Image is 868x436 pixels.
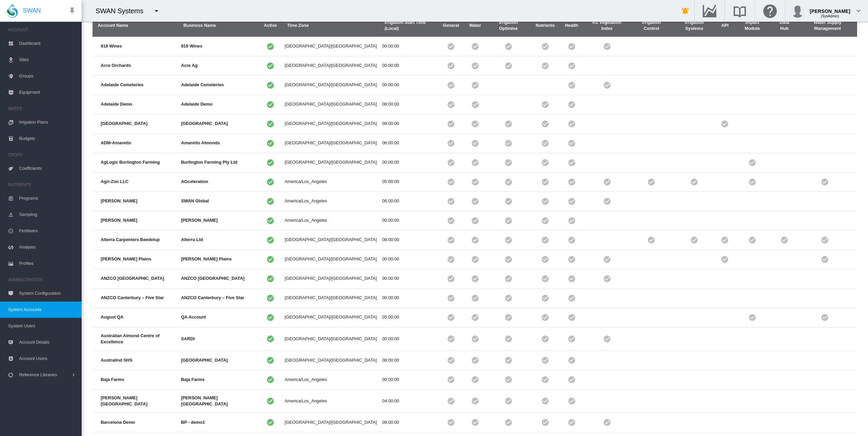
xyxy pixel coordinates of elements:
td: [GEOGRAPHIC_DATA]/[GEOGRAPHIC_DATA] [282,114,380,133]
td: icon-checkbox-marked-circle [583,413,631,432]
md-icon: icon-checkbox-marked-circle [541,101,549,109]
td: icon-checkbox-marked-circle [486,389,531,413]
td: [GEOGRAPHIC_DATA]/[GEOGRAPHIC_DATA] [282,133,380,153]
td: icon-checkbox-marked-circle [438,153,464,172]
md-icon: Go to the Data Hub [701,7,718,15]
td: AGceleration [178,172,258,192]
td: icon-checkbox-marked-circle [531,350,560,370]
td: icon-checkbox-marked-circle [560,75,583,95]
td: Adelaide Demo [93,95,178,114]
md-icon: icon-checkbox-marked-circle [504,62,513,70]
td: icon-checkbox-marked-circle [464,350,486,370]
td: icon-checkbox-marked-circle [464,288,486,308]
td: Baja Farms [178,370,258,389]
tr: Australind SHS [GEOGRAPHIC_DATA] icon-checkbox-marked-circle [GEOGRAPHIC_DATA]/[GEOGRAPHIC_DATA] ... [93,350,857,370]
td: America/Los_Angeles [282,172,380,192]
td: icon-checkbox-marked-circle [438,95,464,114]
td: America/Los_Angeles [282,192,380,211]
td: icon-checkbox-marked-circle [798,250,857,269]
td: icon-checkbox-marked-circle [464,153,486,172]
td: [GEOGRAPHIC_DATA]/[GEOGRAPHIC_DATA] [282,75,380,95]
td: [PERSON_NAME] [178,211,258,230]
td: SARDI [178,327,258,350]
td: icon-checkbox-marked-circle [438,133,464,153]
td: icon-checkbox-marked-circle [464,56,486,75]
img: profile.jpg [791,4,804,18]
td: icon-checkbox-marked-circle [531,56,560,75]
td: [GEOGRAPHIC_DATA]/[GEOGRAPHIC_DATA] [282,288,380,308]
span: System Accounts [8,302,76,318]
span: Groups [19,68,76,84]
th: Nutrients [531,14,560,36]
td: 00:00:00 [380,56,438,75]
td: [GEOGRAPHIC_DATA] [93,114,178,133]
tr: Australian Almond Centre of Excellence SARDI icon-checkbox-marked-circle [GEOGRAPHIC_DATA]/[GEOGR... [93,327,857,350]
md-icon: icon-checkbox-marked-circle [447,120,455,128]
md-icon: icon-menu-down [152,7,161,15]
md-icon: icon-checkbox-marked-circle [568,120,576,128]
span: System Users [8,318,76,334]
th: Health [560,14,583,36]
tr: August QA QA Account icon-checkbox-marked-circle [GEOGRAPHIC_DATA]/[GEOGRAPHIC_DATA] 05:00:00 ico... [93,308,857,327]
div: [PERSON_NAME] [810,5,850,12]
tr: ANZCO Canterbury – Five Star ANZCO Canterbury – Five Star icon-checkbox-marked-circle [GEOGRAPHIC... [93,288,857,308]
td: icon-checkbox-marked-circle [583,192,631,211]
md-icon: icon-bell-ring [681,7,689,15]
td: 00:00:00 [380,211,438,230]
td: ANZCO Canterbury – Five Star [93,288,178,308]
td: icon-checkbox-marked-circle [464,269,486,288]
tr: Adelaide Cemeteries Adelaide Cemeteries icon-checkbox-marked-circle [GEOGRAPHIC_DATA]/[GEOGRAPHIC... [93,75,857,95]
span: Equipment [19,84,76,101]
td: icon-checkbox-marked-circle [583,75,631,95]
span: Coefficients [19,160,76,177]
td: [GEOGRAPHIC_DATA]/[GEOGRAPHIC_DATA] [282,250,380,269]
td: icon-checkbox-marked-circle [531,153,560,172]
th: Irrigation Optimise [486,14,531,36]
md-icon: icon-checkbox-marked-circle [471,62,479,70]
td: icon-checkbox-marked-circle [486,413,531,432]
td: 08:00:00 [380,413,438,432]
tr: [PERSON_NAME][GEOGRAPHIC_DATA] [PERSON_NAME][GEOGRAPHIC_DATA] icon-checkbox-marked-circle America... [93,389,857,413]
td: [GEOGRAPHIC_DATA] [178,114,258,133]
td: icon-checkbox-marked-circle [631,230,672,250]
md-icon: icon-checkbox-marked-circle [568,101,576,109]
td: icon-checkbox-marked-circle [716,114,734,133]
td: Alterra Carpenters Beedelup [93,230,178,250]
td: Adelaide Demo [178,95,258,114]
td: Barcelona Demo [93,413,178,432]
md-icon: icon-checkbox-marked-circle [447,81,455,89]
td: icon-checkbox-marked-circle [464,327,486,350]
th: API [716,14,734,36]
td: icon-checkbox-marked-circle [438,211,464,230]
md-icon: icon-checkbox-marked-circle [603,42,611,51]
span: Sampling [19,206,76,223]
td: [GEOGRAPHIC_DATA]/[GEOGRAPHIC_DATA] [282,56,380,75]
td: 00:00:00 [380,37,438,56]
td: [PERSON_NAME][GEOGRAPHIC_DATA] [178,389,258,413]
td: icon-checkbox-marked-circle [560,56,583,75]
td: [GEOGRAPHIC_DATA]/[GEOGRAPHIC_DATA] [282,413,380,432]
span: Account Details [19,334,76,350]
td: icon-checkbox-marked-circle [531,308,560,327]
td: icon-checkbox-marked-circle [531,250,560,269]
td: Amaretto Almonds [178,133,258,153]
td: 08:00:00 [380,230,438,250]
td: icon-checkbox-marked-circle [486,192,531,211]
td: icon-checkbox-marked-circle [531,114,560,133]
md-icon: icon-checkbox-marked-circle [471,81,479,89]
td: 04:00:00 [380,389,438,413]
th: Data Hub [771,14,798,36]
td: icon-checkbox-marked-circle [734,308,771,327]
td: 919 Wines [178,37,258,56]
span: Irrigation Plans [19,114,76,130]
td: 06:00:00 [380,133,438,153]
td: icon-checkbox-marked-circle [531,172,560,192]
td: icon-checkbox-marked-circle [486,327,531,350]
md-icon: icon-checkbox-marked-circle [471,101,479,109]
td: [PERSON_NAME][GEOGRAPHIC_DATA] [93,389,178,413]
td: icon-checkbox-marked-circle [438,192,464,211]
td: icon-checkbox-marked-circle [583,37,631,56]
th: Impact Module [734,14,771,36]
tr: Alterra Carpenters Beedelup Alterra Ltd icon-checkbox-marked-circle [GEOGRAPHIC_DATA]/[GEOGRAPHIC... [93,230,857,250]
td: icon-checkbox-marked-circle [716,250,734,269]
